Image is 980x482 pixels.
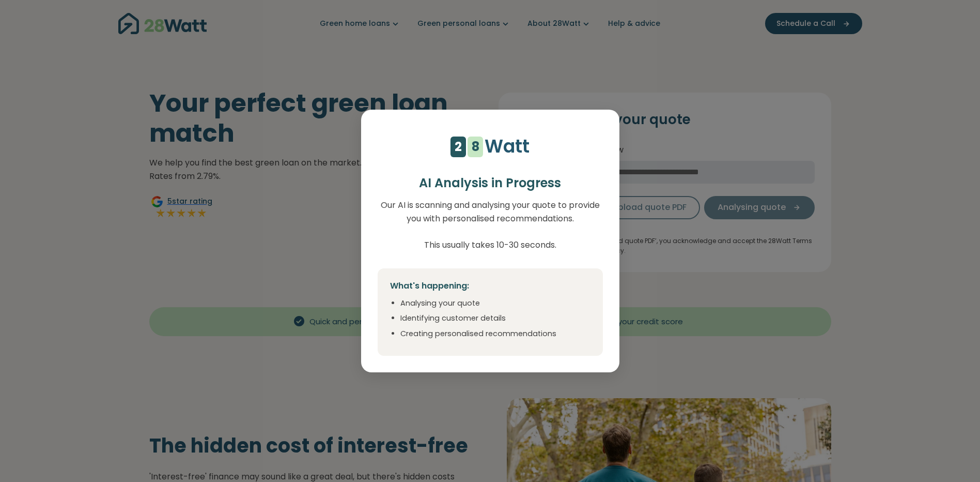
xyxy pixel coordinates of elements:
[378,176,603,191] h2: AI Analysis in Progress
[390,281,590,292] h4: What's happening:
[400,313,590,324] li: Identifying customer details
[455,137,462,157] div: 2
[378,199,603,251] p: Our AI is scanning and analysing your quote to provide you with personalised recommendations. Thi...
[472,137,479,157] div: 8
[400,328,590,340] li: Creating personalised recommendations
[485,132,530,161] p: Watt
[400,298,590,309] li: Analysing your quote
